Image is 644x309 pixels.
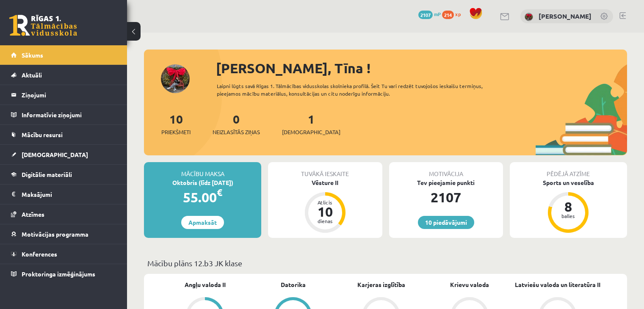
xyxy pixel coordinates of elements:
div: Atlicis [312,200,338,205]
a: Proktoringa izmēģinājums [11,264,116,284]
a: Latviešu valoda un literatūra II [515,280,600,289]
span: Priekšmeti [161,128,191,136]
span: Aktuāli [22,71,42,79]
div: Sports un veselība [510,178,627,187]
a: Sākums [11,45,116,65]
div: [PERSON_NAME], Tīna ! [216,58,627,78]
a: Datorika [281,280,306,289]
div: dienas [312,218,338,223]
a: Atzīmes [11,204,116,224]
div: Mācību maksa [144,162,261,178]
div: Vēsture II [268,178,382,187]
a: Konferences [11,244,116,264]
span: xp [455,11,461,17]
a: Aktuāli [11,65,116,85]
span: Konferences [22,250,57,258]
div: Tev pieejamie punkti [389,178,503,187]
legend: Maksājumi [22,185,116,204]
div: Motivācija [389,162,503,178]
a: Apmaksāt [181,216,224,229]
div: 10 [312,205,338,218]
div: 8 [556,200,581,213]
a: Ziņojumi [11,85,116,105]
a: Vēsture II Atlicis 10 dienas [268,178,382,234]
a: [PERSON_NAME] [539,12,591,20]
legend: Informatīvie ziņojumi [22,105,116,124]
a: 10 piedāvājumi [418,216,474,229]
a: 2107 mP [418,11,441,17]
a: [DEMOGRAPHIC_DATA] [11,145,116,164]
span: 214 [442,11,454,19]
span: [DEMOGRAPHIC_DATA] [22,151,88,158]
p: Mācību plāns 12.b3 JK klase [147,257,624,269]
div: 2107 [389,187,503,207]
a: Maksājumi [11,185,116,204]
a: Digitālie materiāli [11,165,116,184]
img: Tīna Šneidere [525,13,533,21]
span: Neizlasītās ziņas [213,128,260,136]
span: 2107 [418,11,433,19]
a: Motivācijas programma [11,224,116,244]
a: 214 xp [442,11,465,17]
div: Pēdējā atzīme [510,162,627,178]
a: Angļu valoda II [185,280,226,289]
a: 1[DEMOGRAPHIC_DATA] [282,111,340,136]
legend: Ziņojumi [22,85,116,105]
div: 55.00 [144,187,261,207]
span: [DEMOGRAPHIC_DATA] [282,128,340,136]
div: Laipni lūgts savā Rīgas 1. Tālmācības vidusskolas skolnieka profilā. Šeit Tu vari redzēt tuvojošo... [217,82,507,97]
a: Krievu valoda [450,280,489,289]
span: € [217,186,222,199]
a: Sports un veselība 8 balles [510,178,627,234]
a: 10Priekšmeti [161,111,191,136]
span: Digitālie materiāli [22,171,72,178]
a: Informatīvie ziņojumi [11,105,116,124]
span: mP [434,11,441,17]
span: Mācību resursi [22,131,63,138]
div: balles [556,213,581,218]
a: Rīgas 1. Tālmācības vidusskola [9,15,77,36]
div: Oktobris (līdz [DATE]) [144,178,261,187]
span: Proktoringa izmēģinājums [22,270,95,278]
span: Sākums [22,51,43,59]
span: Atzīmes [22,210,44,218]
a: Karjeras izglītība [357,280,405,289]
a: 0Neizlasītās ziņas [213,111,260,136]
div: Tuvākā ieskaite [268,162,382,178]
span: Motivācijas programma [22,230,88,238]
a: Mācību resursi [11,125,116,144]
